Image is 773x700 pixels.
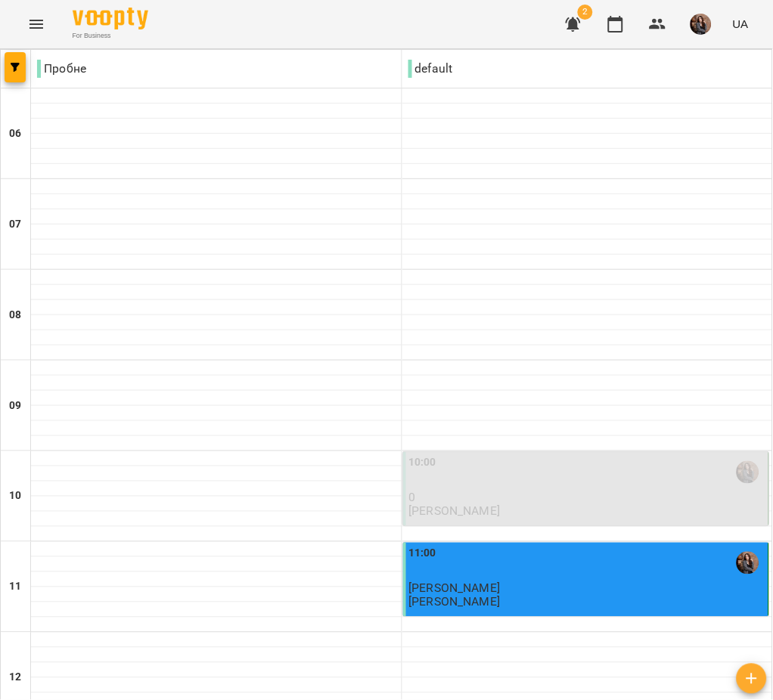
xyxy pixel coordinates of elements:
h6: 08 [9,307,21,324]
img: Прокопенко Поліна Олександрівна [737,552,759,575]
span: For Business [73,31,148,41]
img: 6c17d95c07e6703404428ddbc75e5e60.jpg [691,14,712,35]
h6: 12 [9,670,21,686]
h6: 06 [9,125,21,142]
p: [PERSON_NAME] [409,596,501,609]
p: default [408,60,453,78]
h6: 11 [9,579,21,596]
button: UA [727,10,755,38]
span: UA [733,16,749,32]
label: 10:00 [409,455,437,472]
img: Voopty Logo [73,8,148,29]
p: [PERSON_NAME] [409,505,501,518]
button: Створити урок [737,664,767,694]
h6: 07 [9,216,21,233]
label: 11:00 [409,546,437,562]
span: 2 [578,5,593,20]
p: Пробне [37,60,86,78]
h6: 09 [9,398,21,414]
button: Menu [18,6,54,42]
p: 0 [409,491,766,504]
h6: 10 [9,488,21,505]
img: Прокопенко Поліна Олександрівна [737,461,759,484]
span: [PERSON_NAME] [409,581,501,596]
